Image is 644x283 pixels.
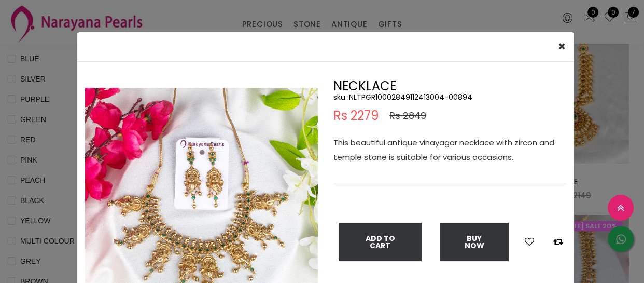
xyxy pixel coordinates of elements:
[558,38,566,55] span: ×
[389,110,426,122] span: Rs 2849
[333,136,566,165] p: This beautiful antique vinayagar necklace with zircon and temple stone is suitable for various oc...
[333,80,566,92] h2: NECKLACE
[550,235,566,249] button: Add to compare
[333,110,379,122] span: Rs 2279
[333,92,566,102] h5: sku : NLTPGR10002849112413004-00894
[339,223,422,261] button: Add To Cart
[440,223,509,261] button: Buy Now
[522,235,537,249] button: Add to wishlist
